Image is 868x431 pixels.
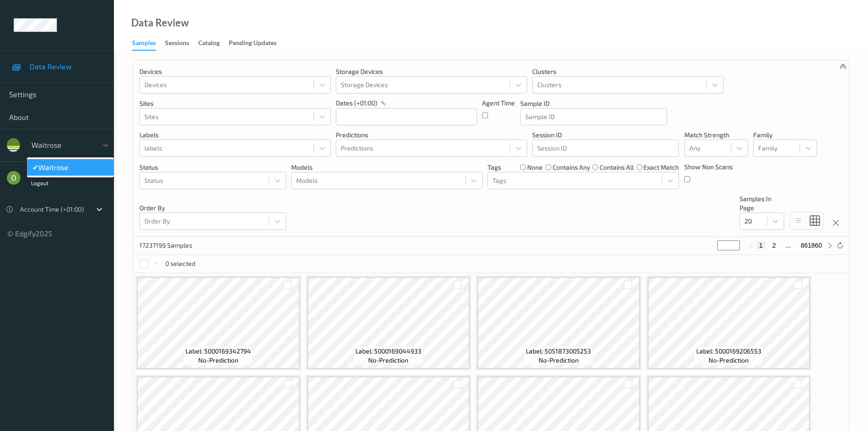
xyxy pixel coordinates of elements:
[198,38,220,50] div: Catalog
[600,163,634,172] label: contains all
[139,130,331,140] p: labels
[139,241,208,250] p: 17237199 Samples
[291,163,483,172] p: Models
[756,241,765,249] button: 1
[336,67,527,76] p: Storage Devices
[684,130,748,140] p: Match Strength
[520,99,667,108] p: Sample ID
[368,356,408,365] span: no-prediction
[139,163,286,172] p: Status
[482,99,515,108] p: Agent Time
[336,130,527,140] p: Predictions
[740,194,784,213] p: Samples In Page
[132,37,165,51] a: Samples
[139,203,286,213] p: Order By
[709,356,749,365] span: no-prediction
[229,38,277,50] div: Pending Updates
[198,37,229,50] a: Catalog
[488,163,501,172] p: Tags
[696,347,761,356] span: Label: 5000169206553
[336,99,377,108] p: dates (+01:00)
[532,130,679,140] p: Session ID
[527,163,543,172] label: none
[229,37,286,50] a: Pending Updates
[139,99,331,108] p: Sites
[643,163,679,172] label: exact match
[131,18,189,27] div: Data Review
[532,67,724,76] p: Clusters
[355,347,421,356] span: Label: 5000169044933
[684,162,733,171] p: Show Non Scans
[770,241,779,249] button: 2
[753,130,817,140] p: Family
[139,67,331,76] p: Devices
[198,356,238,365] span: no-prediction
[526,347,591,356] span: Label: 5051873005253
[539,356,579,365] span: no-prediction
[165,259,195,268] p: 0 selected
[165,37,198,50] a: Sessions
[553,163,590,172] label: contains any
[783,241,794,249] button: ...
[132,38,156,51] div: Samples
[185,347,251,356] span: Label: 5000169342794
[798,241,825,249] button: 861860
[165,38,189,50] div: Sessions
